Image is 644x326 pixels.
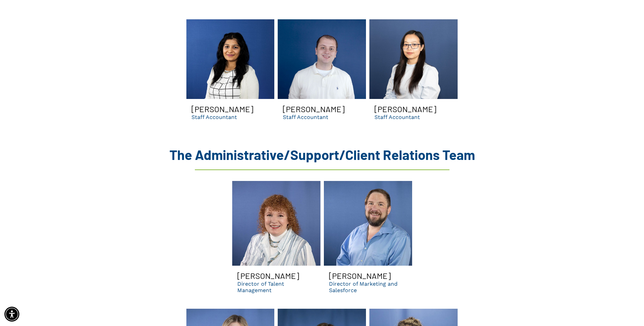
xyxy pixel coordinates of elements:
p: Director of Talent Management [237,281,315,293]
p: Staff Accountant [374,114,420,120]
div: Accessibility Menu [4,307,19,322]
h3: [PERSON_NAME] [191,104,253,114]
h3: [PERSON_NAME] [237,271,299,281]
h3: [PERSON_NAME] [374,104,436,114]
span: The Administrative/Support/Client Relations Team [169,146,475,163]
p: Staff Accountant [283,114,328,120]
a: A woman wearing glasses and a white shirt is standing in front of a blue background. [369,19,458,99]
a: A man with a beard is wearing a blue shirt and smiling. [324,181,412,266]
p: Staff Accountant [191,114,237,120]
h3: [PERSON_NAME] [283,104,345,114]
a: Nicholas | Dental dso cpa and accountant services in GA [278,19,366,99]
p: Director of Marketing and Salesforce [329,281,407,293]
h3: [PERSON_NAME] [329,271,391,281]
